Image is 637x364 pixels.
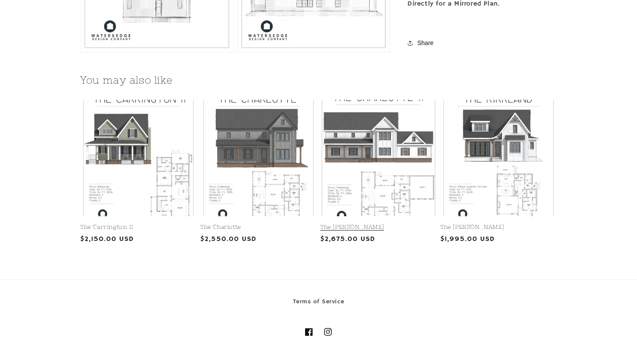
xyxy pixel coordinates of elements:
a: The Carrington II [80,224,197,231]
button: Share [407,33,436,52]
h2: You may also like [80,73,557,87]
a: The [PERSON_NAME] [320,224,437,231]
a: The [PERSON_NAME] [440,224,557,231]
a: The Charlotte [200,224,317,231]
a: Terms of Service [293,296,344,309]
